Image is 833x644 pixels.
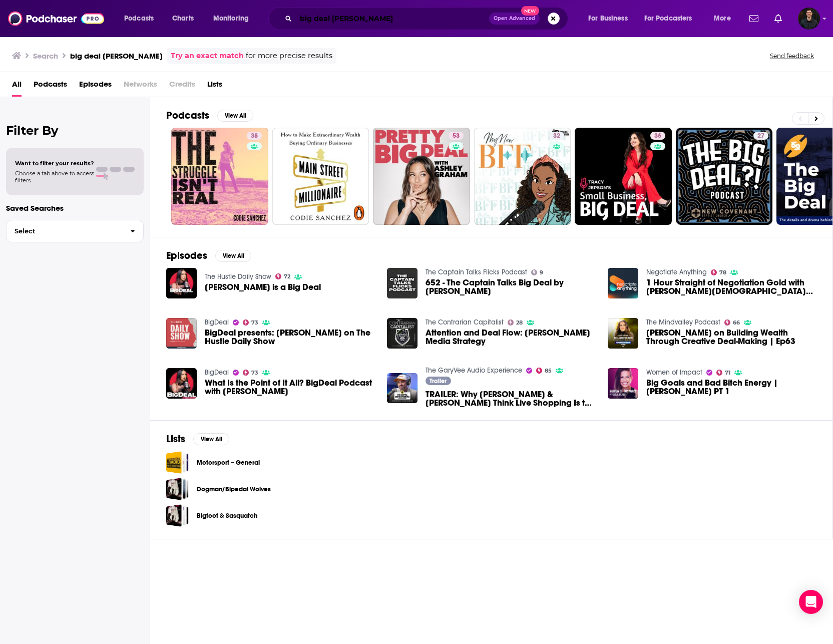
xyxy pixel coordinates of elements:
span: For Podcasters [644,12,692,26]
span: 66 [733,320,740,325]
img: Podchaser - Follow, Share and Rate Podcasts [8,9,104,28]
a: The Mindvalley Podcast [646,318,720,327]
a: Codie Sanchez is a Big Deal [205,283,321,291]
h2: Lists [166,433,185,445]
a: 27 [753,132,768,140]
a: 36 [575,128,672,225]
a: Motorsport – General [197,457,260,468]
a: Try an exact match [171,50,244,62]
h3: big deal [PERSON_NAME] [70,51,163,61]
span: 652 - The Captain Talks Big Deal by [PERSON_NAME] [426,278,596,295]
a: 72 [275,273,291,279]
h2: Filter By [6,123,144,138]
a: 27 [676,128,773,225]
a: 66 [724,319,740,326]
span: Trailer [430,378,447,384]
span: 85 [545,369,552,373]
div: Open Intercom Messenger [799,590,823,614]
span: Want to filter your results? [15,160,94,167]
span: BigDeal presents: [PERSON_NAME] on The Hustle Daily Show [205,329,375,346]
a: 32 [549,132,564,140]
a: Podcasts [34,76,67,97]
span: All [12,76,22,97]
button: open menu [117,11,167,27]
a: 85 [536,368,552,374]
a: 28 [508,319,523,326]
button: open menu [707,11,743,27]
a: Codie Sanchez is a Big Deal [166,268,197,298]
span: New [521,6,539,16]
a: Dogman/Bipedal Wolves [166,478,189,500]
a: The Captain Talks Flicks Podcast [426,268,527,276]
span: 36 [654,131,661,141]
h3: Search [33,51,58,61]
button: open menu [581,11,640,27]
img: 652 - The Captain Talks Big Deal by Codie Sanchez [387,268,418,298]
img: Codie Sanchez on Building Wealth Through Creative Deal-Making | Ep63 [608,318,638,349]
input: Search podcasts, credits, & more... [296,11,489,27]
span: 73 [251,371,258,375]
button: open menu [206,11,262,27]
a: Charts [166,11,200,27]
span: 53 [453,131,460,141]
img: Attention and Deal Flow: Codie Sanchez’s Media Strategy [387,318,418,349]
button: Send feedback [767,52,817,60]
a: TRAILER: Why Codie Sanchez & GaryVee Think Live Shopping Is the Next Big Thing [387,373,418,404]
span: Podcasts [124,12,154,26]
button: View All [217,110,253,122]
h2: Episodes [166,249,207,262]
a: EpisodesView All [166,249,251,262]
a: 71 [716,370,731,376]
span: 73 [251,320,258,325]
a: Show notifications dropdown [745,10,762,27]
span: Logged in as keegan18358 [798,8,820,30]
a: Dogman/Bipedal Wolves [197,484,271,495]
a: Women of Impact [646,368,702,377]
a: Big Goals and Bad Bitch Energy | Codie Sanchez PT 1 [646,379,816,396]
span: 32 [553,131,560,141]
a: ListsView All [166,433,229,445]
span: 9 [540,270,543,275]
span: for more precise results [246,50,332,62]
span: Select [7,228,122,234]
span: For Business [588,12,628,26]
button: Show profile menu [798,8,820,30]
img: User Profile [798,8,820,30]
a: BigDeal [205,318,229,327]
a: 652 - The Captain Talks Big Deal by Codie Sanchez [426,278,596,295]
a: Lists [207,76,222,97]
h2: Podcasts [166,109,209,122]
a: PodcastsView All [166,109,253,122]
span: [PERSON_NAME] is a Big Deal [205,283,321,291]
a: The Contrarian Capitalist [426,318,504,327]
a: 73 [243,319,259,326]
span: Networks [124,76,157,97]
a: Bigfoot & Sasquatch [166,504,189,527]
a: Motorsport – General [166,451,189,474]
span: TRAILER: Why [PERSON_NAME] & [PERSON_NAME] Think Live Shopping Is the Next Big Thing [426,390,596,407]
a: The GaryVee Audio Experience [426,366,522,375]
a: BigDeal [205,368,229,377]
img: Big Goals and Bad Bitch Energy | Codie Sanchez PT 1 [608,368,638,399]
a: Bigfoot & Sasquatch [197,510,257,521]
img: BigDeal presents: Codie Sanchez on The Hustle Daily Show [166,318,197,349]
span: 28 [516,320,523,325]
span: Charts [172,12,194,26]
a: 36 [650,132,665,140]
img: 1 Hour Straight of Negotiation Gold with Kwame Christian and Codie Sanchez on The Big Deal Podcast [608,268,638,298]
a: 53 [373,128,470,225]
a: Episodes [79,76,112,97]
a: 9 [531,269,544,275]
a: What Is the Point of It All? BigDeal Podcast with Codie Sanchez [205,379,375,396]
div: Search podcasts, credits, & more... [278,7,578,30]
a: What Is the Point of It All? BigDeal Podcast with Codie Sanchez [166,368,197,399]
